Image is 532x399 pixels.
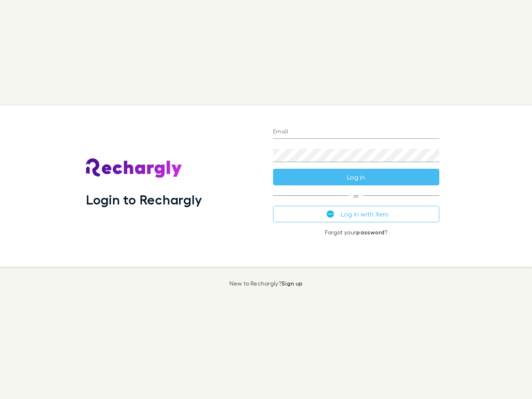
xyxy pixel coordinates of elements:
button: Log in with Xero [273,206,439,222]
a: password [356,229,384,236]
img: Xero's logo [327,210,334,218]
p: Forgot your ? [273,229,439,236]
h1: Login to Rechargly [86,192,202,207]
img: Rechargly's Logo [86,158,182,178]
a: Sign up [281,280,303,287]
button: Log in [273,169,439,185]
span: or [273,195,439,196]
p: New to Rechargly? [229,280,303,287]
